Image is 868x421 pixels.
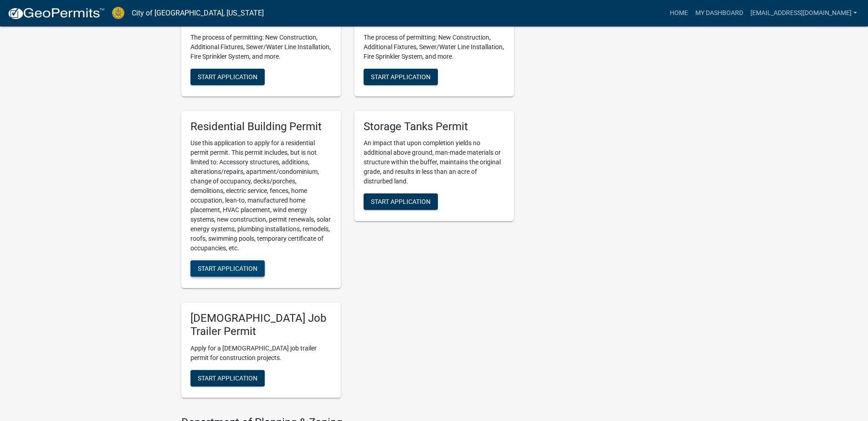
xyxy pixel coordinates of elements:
button: Start Application [364,69,438,85]
h5: Residential Building Permit [190,120,332,133]
p: Use this application to apply for a residential permit permit. This permit includes, but is not l... [190,138,332,253]
a: [EMAIL_ADDRESS][DOMAIN_NAME] [747,5,861,22]
p: An impact that upon completion yields no additional above ground, man-made materials or structure... [364,138,505,186]
span: Start Application [371,73,431,80]
p: The process of permitting: New Construction, Additional Fixtures, Sewer/Water Line Installation, ... [364,33,505,61]
a: My Dashboard [692,5,747,22]
h5: [DEMOGRAPHIC_DATA] Job Trailer Permit [190,312,332,338]
a: Home [666,5,692,22]
span: Start Application [371,198,431,205]
button: Start Application [190,69,265,85]
button: Start Application [364,193,438,210]
span: Start Application [198,265,257,272]
button: Start Application [190,260,265,277]
button: Start Application [190,370,265,386]
p: The process of permitting: New Construction, Additional Fixtures, Sewer/Water Line Installation, ... [190,33,332,61]
span: Start Application [198,375,257,382]
a: City of [GEOGRAPHIC_DATA], [US_STATE] [132,5,264,21]
span: Start Application [198,73,257,80]
p: Apply for a [DEMOGRAPHIC_DATA] job trailer permit for construction projects. [190,344,332,363]
h5: Storage Tanks Permit [364,120,505,133]
img: City of Jeffersonville, Indiana [112,7,124,19]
